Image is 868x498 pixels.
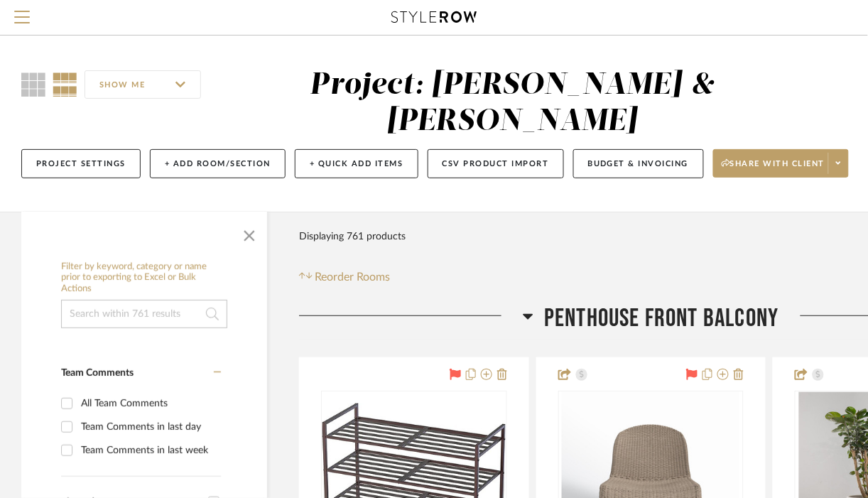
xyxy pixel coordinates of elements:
button: Share with client [713,149,850,178]
button: Close [235,219,264,247]
div: Displaying 761 products [299,222,406,251]
span: Share with client [722,158,825,180]
h6: Filter by keyword, category or name prior to exporting to Excel or Bulk Actions [61,261,227,295]
span: Reorder Rooms [315,269,391,286]
button: Budget & Invoicing [573,149,704,178]
input: Search within 761 results [61,300,227,328]
button: Reorder Rooms [299,269,391,286]
button: + Quick Add Items [295,149,418,178]
div: Team Comments in last day [81,416,217,438]
div: Team Comments in last week [81,439,217,462]
div: All Team Comments [81,392,217,415]
button: + Add Room/Section [150,149,286,178]
button: CSV Product Import [428,149,564,178]
span: Team Comments [61,368,134,378]
button: Project Settings [21,149,141,178]
div: Project: [PERSON_NAME] & [PERSON_NAME] [310,70,715,136]
span: Penthouse Front Balcony [544,303,779,334]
